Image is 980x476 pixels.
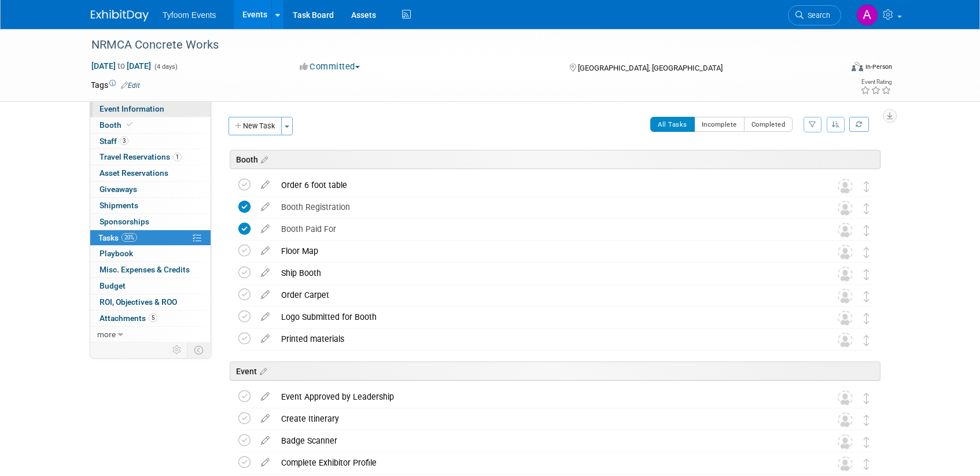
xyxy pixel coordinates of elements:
[100,185,137,194] span: Giveaways
[91,10,149,21] img: ExhibitDay
[578,64,723,72] span: [GEOGRAPHIC_DATA], [GEOGRAPHIC_DATA]
[788,5,841,25] a: Search
[100,281,126,290] span: Budget
[864,415,870,426] i: Move task
[230,150,880,169] div: Booth
[275,175,815,195] div: Order 6 foot table
[257,365,267,377] a: Edit sections
[255,290,275,300] a: edit
[100,249,133,258] span: Playbook
[865,62,892,71] div: In-Person
[91,61,152,71] span: [DATE] [DATE]
[838,456,853,471] img: Unassigned
[864,291,870,302] i: Move task
[255,224,275,234] a: edit
[275,263,815,283] div: Ship Booth
[275,387,815,407] div: Event Approved by Leadership
[100,265,190,274] span: Misc. Expenses & Credits
[275,409,815,429] div: Create Itinerary
[275,197,815,217] div: Booth Registration
[275,219,815,239] div: Booth Paid For
[91,79,140,91] td: Tags
[255,436,275,446] a: edit
[275,431,815,451] div: Badge Scanner
[255,334,275,344] a: edit
[90,327,211,342] a: more
[90,278,211,294] a: Budget
[255,392,275,402] a: edit
[694,117,745,132] button: Incomplete
[127,121,132,128] i: Booth reservation complete
[275,329,815,349] div: Printed materials
[97,330,116,339] span: more
[187,342,211,357] td: Toggle Event Tabs
[90,294,211,310] a: ROI, Objectives & ROO
[864,393,870,404] i: Move task
[100,313,157,323] span: Attachments
[90,246,211,261] a: Playbook
[173,153,182,161] span: 1
[275,307,815,327] div: Logo Submitted for Booth
[838,311,853,326] img: Unassigned
[153,63,178,71] span: (4 days)
[852,62,863,71] img: Format-Inperson.png
[296,61,364,73] button: Committed
[100,104,164,113] span: Event Information
[864,247,870,258] i: Move task
[100,152,182,161] span: Travel Reservations
[255,312,275,322] a: edit
[864,335,870,346] i: Move task
[149,313,157,322] span: 5
[275,285,815,305] div: Order Carpet
[258,153,268,165] a: Edit sections
[864,437,870,448] i: Move task
[90,134,211,149] a: Staff3
[230,361,880,381] div: Event
[121,82,140,90] a: Edit
[860,79,891,85] div: Event Rating
[90,117,211,133] a: Booth
[121,233,137,242] span: 20%
[838,434,853,449] img: Unassigned
[90,165,211,181] a: Asset Reservations
[90,262,211,278] a: Misc. Expenses & Credits
[864,181,870,192] i: Move task
[773,60,892,78] div: Event Format
[100,297,177,307] span: ROI, Objectives & ROO
[838,267,853,282] img: Unassigned
[838,333,853,348] img: Unassigned
[804,11,830,20] span: Search
[116,61,127,71] span: to
[849,117,869,132] a: Refresh
[838,179,853,194] img: Unassigned
[100,217,149,226] span: Sponsorships
[275,453,815,473] div: Complete Exhibitor Profile
[864,203,870,214] i: Move task
[838,201,853,216] img: Unassigned
[163,10,216,20] span: Tyfoom Events
[100,136,128,146] span: Staff
[255,246,275,256] a: edit
[864,269,870,280] i: Move task
[838,412,853,427] img: Unassigned
[167,342,187,357] td: Personalize Event Tab Strip
[90,214,211,230] a: Sponsorships
[90,230,211,246] a: Tasks20%
[856,4,878,26] img: Angie Nichols
[255,414,275,424] a: edit
[90,182,211,197] a: Giveaways
[864,459,870,470] i: Move task
[255,180,275,190] a: edit
[864,313,870,324] i: Move task
[275,241,815,261] div: Floor Map
[120,136,128,145] span: 3
[255,202,275,212] a: edit
[100,168,168,178] span: Asset Reservations
[744,117,793,132] button: Completed
[98,233,137,242] span: Tasks
[255,457,275,468] a: edit
[87,35,824,56] div: NRMCA Concrete Works
[864,225,870,236] i: Move task
[650,117,695,132] button: All Tasks
[255,268,275,278] a: edit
